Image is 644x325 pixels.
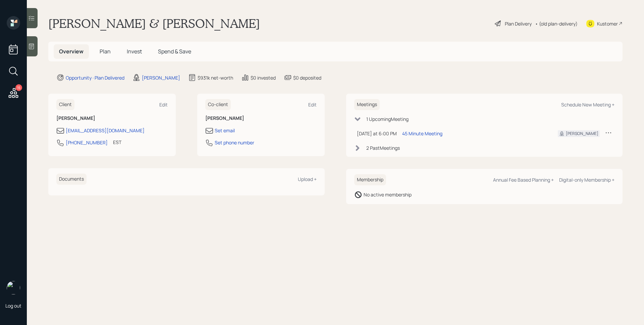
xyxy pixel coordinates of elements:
div: Edit [159,101,168,108]
span: Plan [100,48,111,55]
div: Set email [215,127,235,134]
div: Plan Delivery [505,20,532,27]
h6: [PERSON_NAME] [205,115,317,121]
div: Upload + [298,176,317,182]
h1: [PERSON_NAME] & [PERSON_NAME] [48,16,260,31]
div: Schedule New Meeting + [561,101,614,108]
div: Edit [308,101,317,108]
div: EST [113,139,121,146]
div: [EMAIL_ADDRESS][DOMAIN_NAME] [66,127,145,134]
div: Opportunity · Plan Delivered [66,74,124,81]
h6: Membership [354,174,386,185]
div: 1 Upcoming Meeting [366,115,409,123]
h6: [PERSON_NAME] [56,115,168,121]
div: $931k net-worth [198,74,233,81]
h6: Client [56,99,74,110]
div: 15 [15,84,22,91]
div: • (old plan-delivery) [535,20,578,27]
div: [DATE] at 6:00 PM [357,130,397,137]
span: Invest [127,48,142,55]
span: Overview [59,48,84,55]
h6: Documents [56,174,87,185]
div: Digital-only Membership + [559,177,614,183]
div: Log out [5,303,21,309]
h6: Meetings [354,99,380,110]
span: Spend & Save [158,48,191,55]
div: 2 Past Meeting s [366,144,400,151]
div: [PHONE_NUMBER] [66,139,108,146]
div: Set phone number [215,139,254,146]
div: [PERSON_NAME] [566,131,598,137]
img: james-distasi-headshot.png [7,281,20,294]
div: 45 Minute Meeting [402,130,442,137]
div: [PERSON_NAME] [142,74,180,81]
div: $0 deposited [293,74,321,81]
div: $0 invested [251,74,276,81]
h6: Co-client [205,99,231,110]
div: Annual Fee Based Planning + [493,177,554,183]
div: Kustomer [597,20,618,27]
div: No active membership [364,191,412,198]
